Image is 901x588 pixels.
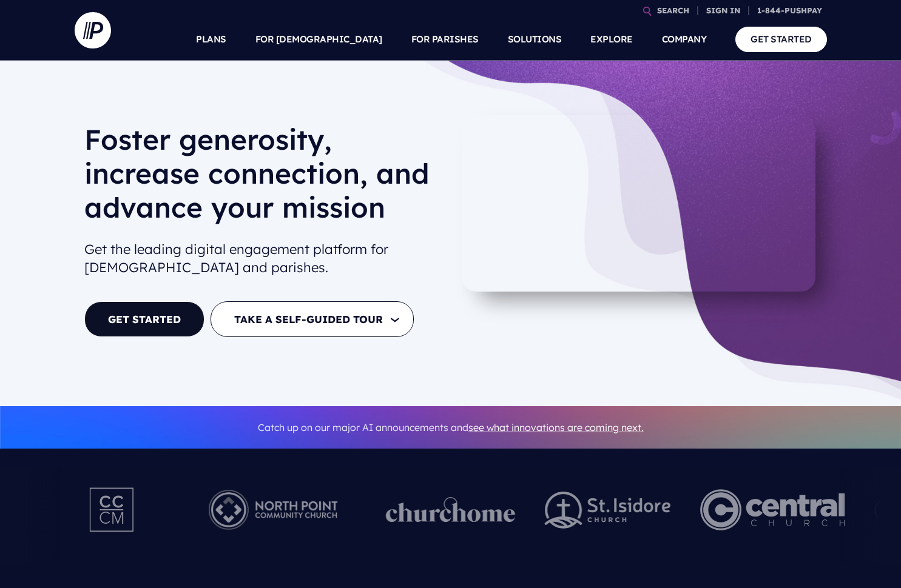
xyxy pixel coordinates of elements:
img: Pushpay_Logo__CCM [64,476,160,543]
img: Pushpay_Logo__NorthPoint [190,476,357,543]
img: pp_logos_1 [386,497,516,523]
img: pp_logos_2 [545,492,671,529]
a: FOR PARISHES [411,18,479,61]
a: SOLUTIONS [508,18,562,61]
p: Catch up on our major AI announcements and [84,414,817,441]
h1: Foster generosity, increase connection, and advance your mission [84,122,441,234]
img: Central Church Henderson NV [700,476,845,543]
h2: Get the leading digital engagement platform for [DEMOGRAPHIC_DATA] and parishes. [84,235,441,282]
a: FOR [DEMOGRAPHIC_DATA] [255,18,382,61]
button: TAKE A SELF-GUIDED TOUR [211,301,414,337]
a: GET STARTED [84,301,204,337]
a: COMPANY [662,18,707,61]
a: PLANS [196,18,226,61]
a: see what innovations are coming next. [468,421,644,433]
a: EXPLORE [590,18,633,61]
a: GET STARTED [735,27,827,52]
